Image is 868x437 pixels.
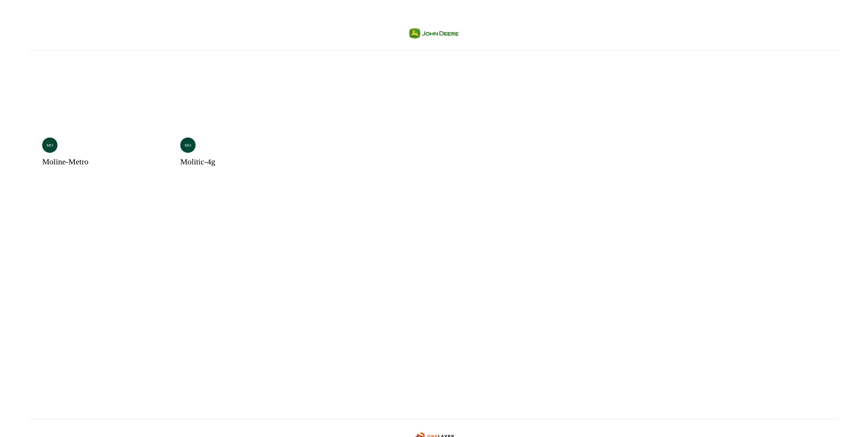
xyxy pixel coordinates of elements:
[42,156,88,168] h3: moline-metro
[127,74,141,81] p: Selected
[30,64,160,184] a: Selectedmomoline-metro
[168,64,298,184] a: momolitic-4g
[180,156,215,168] h3: molitic-4g
[47,142,53,148] p: mo
[185,142,191,148] p: mo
